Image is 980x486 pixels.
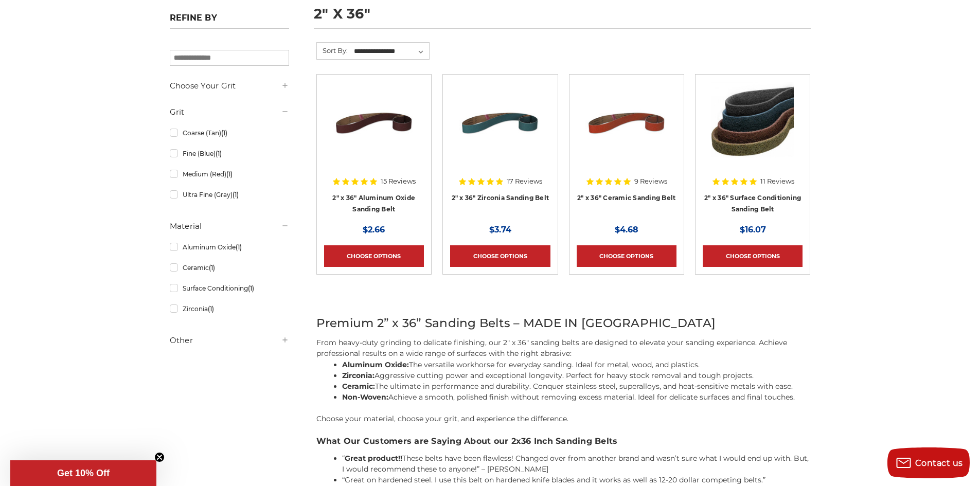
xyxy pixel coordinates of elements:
[316,314,811,332] h2: Premium 2” x 36” Sanding Belts – MADE IN [GEOGRAPHIC_DATA]
[216,150,222,157] span: (1)
[10,460,156,486] div: Get 10% OffClose teaser
[703,245,803,267] a: Choose Options
[233,191,239,199] span: (1)
[577,82,676,182] a: 2" x 36" Ceramic Pipe Sanding Belt
[154,452,165,462] button: Close teaser
[342,360,409,369] strong: Aluminum Oxide:
[577,245,676,267] a: Choose Options
[332,194,415,213] a: 2" x 36" Aluminum Oxide Sanding Belt
[450,82,550,182] a: 2" x 36" Zirconia Pipe Sanding Belt
[170,165,289,183] a: Medium (Red)
[342,359,811,370] li: The versatile workhorse for everyday sanding. Ideal for metal, wood, and plastics.
[170,259,289,277] a: Ceramic
[760,178,794,185] span: 11 Reviews
[170,106,289,118] h5: Grit
[170,145,289,163] a: Fine (Blue)
[740,225,766,235] span: $16.07
[585,82,668,164] img: 2" x 36" Ceramic Pipe Sanding Belt
[381,178,416,185] span: 15 Reviews
[489,225,511,235] span: $3.74
[711,82,794,164] img: 2"x36" Surface Conditioning Sanding Belts
[342,453,811,475] li: “ These belts have been flawless! Changed over from another brand and wasn’t sure what I would en...
[507,178,542,185] span: 17 Reviews
[209,264,215,272] span: (1)
[342,392,388,402] strong: Non-Woven:
[342,392,811,403] li: Achieve a smooth, polished finish without removing excess material. Ideal for delicate surfaces a...
[170,80,289,92] h5: Choose Your Grit
[342,381,811,392] li: The ultimate in performance and durability. Conquer stainless steel, superalloys, and heat-sensit...
[450,245,550,267] a: Choose Options
[170,124,289,142] a: Coarse (Tan)
[316,413,811,424] p: Choose your material, choose your grit, and experience the difference.
[342,371,375,380] strong: Zirconia:
[634,178,667,185] span: 9 Reviews
[226,170,233,178] span: (1)
[333,82,415,164] img: 2" x 36" Aluminum Oxide Pipe Sanding Belt
[615,225,638,235] span: $4.68
[915,458,963,468] span: Contact us
[324,82,424,182] a: 2" x 36" Aluminum Oxide Pipe Sanding Belt
[352,44,429,59] select: Sort By:
[459,82,541,164] img: 2" x 36" Zirconia Pipe Sanding Belt
[577,194,675,202] a: 2" x 36" Ceramic Sanding Belt
[170,279,289,297] a: Surface Conditioning
[703,82,803,182] a: 2"x36" Surface Conditioning Sanding Belts
[342,370,811,381] li: Aggressive cutting power and exceptional longevity. Perfect for heavy stock removal and tough pro...
[248,284,254,292] span: (1)
[316,337,811,359] p: From heavy-duty grinding to delicate finishing, our 2" x 36" sanding belts are designed to elevat...
[887,447,970,478] button: Contact us
[324,245,424,267] a: Choose Options
[363,225,385,235] span: $2.66
[314,7,811,29] h1: 2" x 36"
[170,334,289,347] h5: Other
[342,475,811,485] li: “Great on hardened steel. I use this belt on hardened knife blades and it works as well as 12-20 ...
[345,454,402,463] strong: Great product!!
[170,300,289,318] a: Zirconia
[208,305,214,313] span: (1)
[170,186,289,204] a: Ultra Fine (Gray)
[704,194,801,213] a: 2" x 36" Surface Conditioning Sanding Belt
[236,243,242,251] span: (1)
[170,238,289,256] a: Aluminum Oxide
[342,382,375,391] strong: Ceramic:
[57,468,110,478] span: Get 10% Off
[170,13,289,29] h5: Refine by
[170,220,289,232] h5: Material
[317,43,348,58] label: Sort By:
[221,129,227,137] span: (1)
[316,435,811,447] h3: What Our Customers are Saying About our 2x36 Inch Sanding Belts
[452,194,549,202] a: 2" x 36" Zirconia Sanding Belt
